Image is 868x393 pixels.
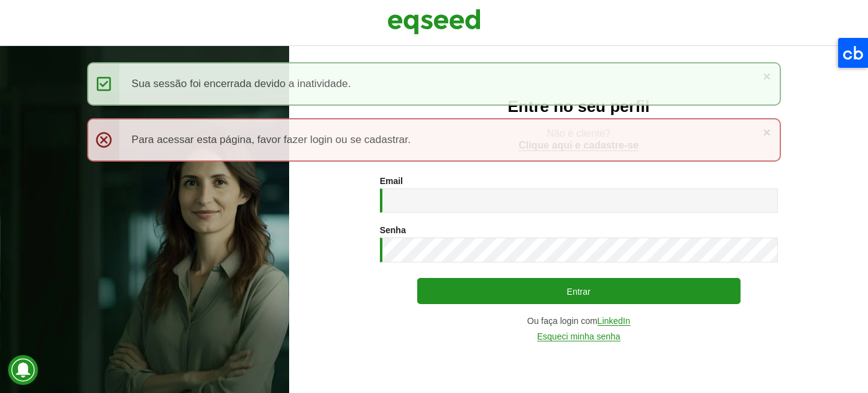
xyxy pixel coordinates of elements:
[380,177,403,185] label: Email
[380,317,778,326] div: Ou faça login com
[537,332,621,341] a: Esqueci minha senha
[763,70,770,83] a: ×
[763,126,770,139] a: ×
[380,226,406,234] label: Senha
[417,278,741,304] button: Entrar
[87,62,782,106] div: Sua sessão foi encerrada devido a inatividade.
[87,118,782,162] div: Para acessar esta página, favor fazer login ou se cadastrar.
[598,317,630,326] a: LinkedIn
[387,6,481,37] img: EqSeed Logo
